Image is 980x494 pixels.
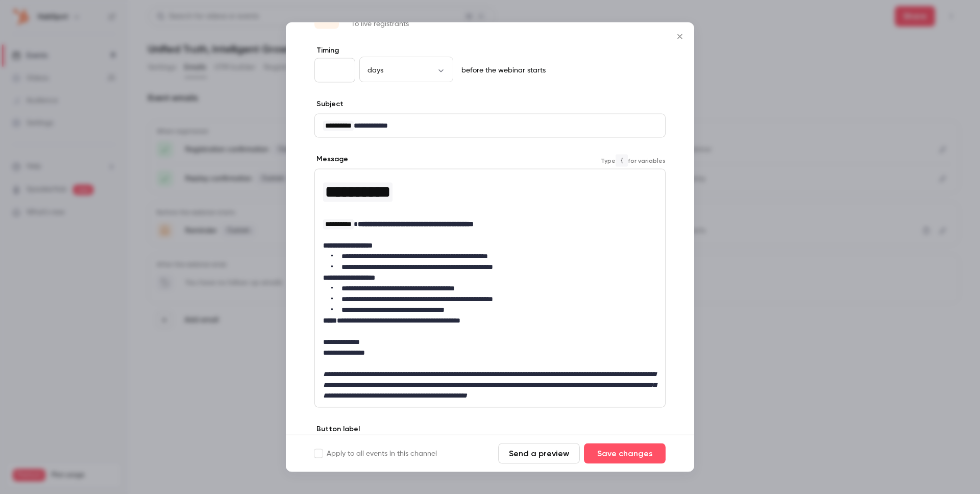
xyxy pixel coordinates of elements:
p: To live registrants [351,19,429,29]
span: Type for variables [601,154,666,166]
p: before the webinar starts [457,65,546,76]
label: Button label [314,424,360,434]
label: Apply to all events in this channel [314,449,437,459]
div: days [359,65,453,75]
button: Send a preview [498,443,580,464]
div: editor [315,169,665,407]
label: Timing [314,45,666,56]
code: { [616,154,628,166]
label: Subject [314,99,344,109]
div: editor [315,114,665,137]
button: Close [670,27,690,47]
button: Save changes [584,443,666,464]
label: Message [314,154,348,164]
